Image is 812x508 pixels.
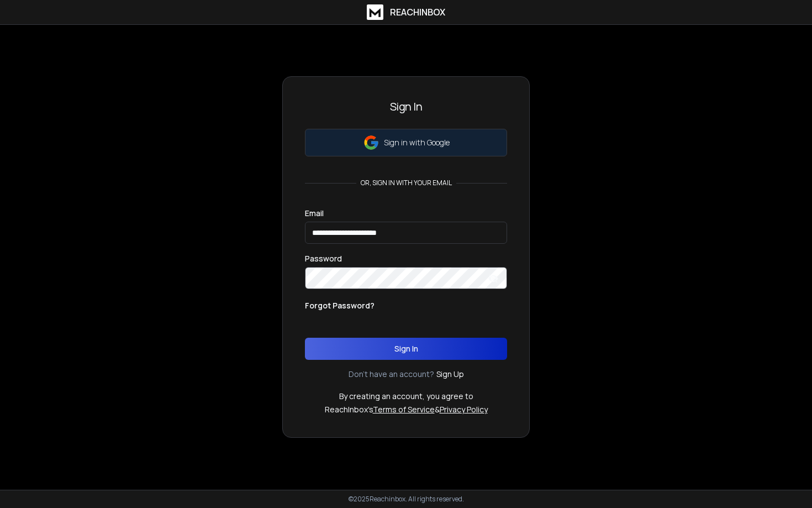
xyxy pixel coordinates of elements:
p: Don't have an account? [349,369,434,380]
p: ReachInbox's & [325,404,488,415]
p: Sign in with Google [384,137,450,148]
h3: Sign In [305,99,507,114]
p: © 2025 Reachinbox. All rights reserved. [349,495,464,504]
img: logo [367,4,383,20]
button: Sign in with Google [305,129,507,156]
h1: ReachInbox [390,6,445,19]
a: Sign Up [436,369,464,380]
a: Privacy Policy [440,404,488,415]
a: Terms of Service [373,404,435,415]
button: Sign In [305,338,507,360]
p: By creating an account, you agree to [339,391,473,402]
label: Password [305,255,342,263]
label: Email [305,210,324,217]
p: or, sign in with your email [356,179,456,187]
p: Forgot Password? [305,300,375,311]
a: ReachInbox [367,4,445,20]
